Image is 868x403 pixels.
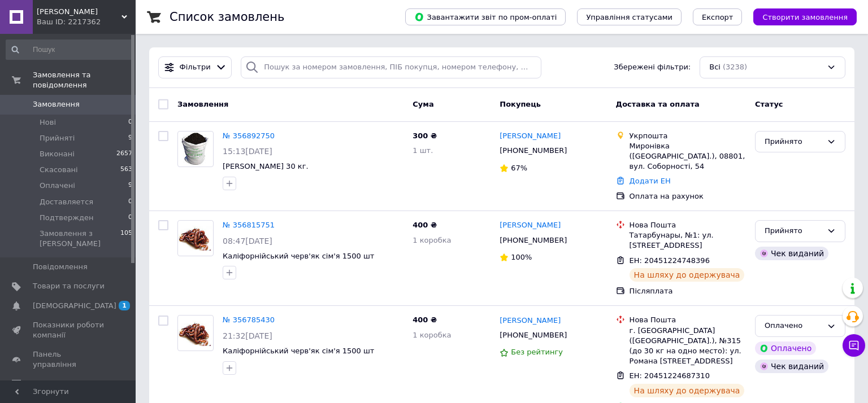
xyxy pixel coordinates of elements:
span: Прийняті [40,133,75,143]
span: Замовлення [177,100,228,108]
span: Виконані [40,149,75,159]
div: Прийнято [765,136,822,148]
div: Нова Пошта [630,315,746,325]
span: Без рейтингу [511,348,563,356]
span: ЕН: 20451224748396 [630,256,710,265]
div: На шляху до одержувача [630,268,745,282]
button: Створити замовлення [753,8,857,25]
span: Управління статусами [586,13,672,21]
span: Верміферма КОБЬЯРИН [37,7,121,17]
span: Експорт [702,13,734,21]
span: 105 [120,229,132,249]
span: Збережені фільтри: [614,62,691,73]
a: Створити замовлення [742,12,857,21]
span: Відгуки [33,379,62,389]
span: 100% [511,253,532,261]
span: Подтвержден [40,213,93,223]
span: 08:47[DATE] [223,236,272,246]
span: 400 ₴ [413,221,437,229]
span: 15:13[DATE] [223,147,272,156]
span: 9 [128,133,132,143]
span: Показники роботи компанії [33,320,105,340]
span: 563 [120,165,132,175]
a: Каліфорнійський черв'як сім'я 1500 шт [223,347,374,355]
span: Замовлення з [PERSON_NAME] [40,229,120,249]
h1: Список замовлень [170,10,284,24]
div: Оплата на рахунок [630,191,746,201]
span: 0 [128,213,132,223]
button: Чат з покупцем [843,334,865,357]
a: Фото товару [177,131,214,167]
span: Товари та послуги [33,281,105,291]
div: Оплачено [765,320,822,332]
span: 67% [511,164,527,172]
span: 300 ₴ [413,132,437,140]
span: 21:32[DATE] [223,331,272,340]
a: № 356785430 [223,316,275,324]
span: Покупець [500,100,541,108]
span: Оплачені [40,181,75,191]
input: Пошук [6,40,133,60]
div: г. [GEOGRAPHIC_DATA] ([GEOGRAPHIC_DATA].), №315 (до 30 кг на одно место): ул. Романа [STREET_ADDR... [630,326,746,367]
span: Нові [40,117,56,128]
span: Замовлення та повідомлення [33,70,136,90]
a: [PERSON_NAME] 30 кг. [223,162,309,170]
div: Оплачено [755,341,816,355]
div: Нова Пошта [630,220,746,230]
span: Повідомлення [33,262,88,272]
span: 2657 [116,149,132,159]
span: Cума [413,100,433,108]
div: Післяплата [630,286,746,296]
div: Татарбунары, №1: ул. [STREET_ADDRESS] [630,230,746,251]
span: 1 коробка [413,331,451,339]
img: Фото товару [178,226,213,251]
span: Всі [709,62,721,73]
span: Завантажити звіт по пром-оплаті [414,12,557,22]
a: № 356815751 [223,221,275,229]
button: Експорт [693,8,743,25]
span: 9 [128,181,132,191]
div: [PHONE_NUMBER] [497,328,569,343]
span: ЕН: 20451224687310 [630,371,710,380]
a: Фото товару [177,220,214,256]
input: Пошук за номером замовлення, ПІБ покупця, номером телефону, Email, номером накладної [241,56,541,78]
div: Прийнято [765,225,822,237]
a: Додати ЕН [630,177,671,185]
a: Фото товару [177,315,214,351]
a: [PERSON_NAME] [500,316,561,326]
img: Фото товару [178,321,213,346]
div: На шляху до одержувача [630,384,745,397]
span: 1 шт. [413,146,433,155]
span: Панель управління [33,349,105,370]
div: Чек виданий [755,247,828,260]
span: Замовлення [33,99,80,109]
button: Управління статусами [577,8,682,25]
span: 1 коробка [413,236,451,244]
div: Укрпошта [630,131,746,141]
span: 1 [119,301,130,310]
span: Створити замовлення [762,13,848,21]
span: [DEMOGRAPHIC_DATA] [33,301,116,311]
span: 0 [128,197,132,207]
a: [PERSON_NAME] [500,220,561,231]
span: Доставка та оплата [616,100,700,108]
span: Доставляется [40,197,93,207]
div: [PHONE_NUMBER] [497,143,569,158]
div: [PHONE_NUMBER] [497,233,569,248]
span: Фільтри [180,62,211,73]
img: Фото товару [180,132,211,167]
div: Чек виданий [755,360,828,373]
div: Ваш ID: 2217362 [37,17,136,27]
span: Скасовані [40,165,78,175]
span: 400 ₴ [413,316,437,324]
span: Статус [755,100,783,108]
a: № 356892750 [223,132,275,140]
a: [PERSON_NAME] [500,131,561,142]
span: (3238) [723,63,747,71]
div: Миронівка ([GEOGRAPHIC_DATA].), 08801, вул. Соборності, 54 [630,141,746,172]
a: Каліфорнійський черв'як сім'я 1500 шт [223,252,374,260]
button: Завантажити звіт по пром-оплаті [405,8,566,25]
